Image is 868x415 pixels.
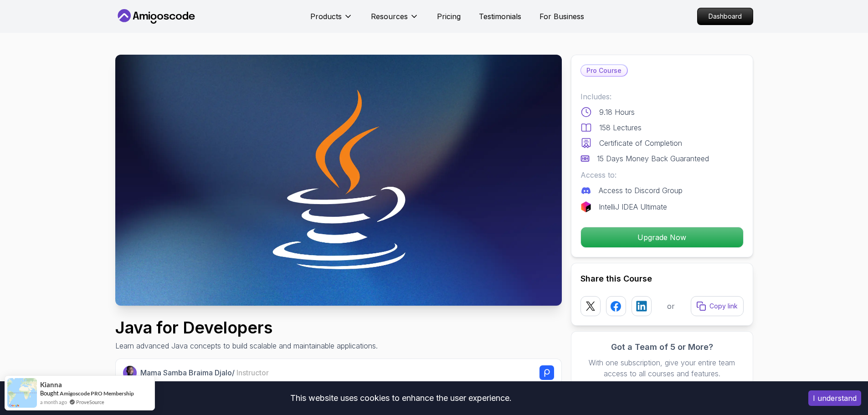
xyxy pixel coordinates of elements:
[691,296,744,316] button: Copy link
[371,11,408,22] p: Resources
[697,8,753,25] a: Dashboard
[580,169,744,180] p: Access to:
[808,390,861,406] button: Accept cookies
[599,107,635,118] p: 9.18 Hours
[830,379,859,406] iframe: chat widget
[599,138,682,149] p: Certificate of Completion
[581,65,627,76] p: Pro Course
[580,201,591,212] img: jetbrains logo
[695,214,859,374] iframe: chat widget
[115,340,378,351] p: Learn advanced Java concepts to build scalable and maintainable applications.
[371,11,419,29] button: Resources
[40,398,67,406] span: a month ago
[580,272,744,285] h2: Share this Course
[40,381,62,389] span: Kianna
[40,389,59,397] span: Bought
[580,91,744,102] p: Includes:
[539,11,584,22] a: For Business
[115,318,378,337] h1: Java for Developers
[7,378,37,408] img: provesource social proof notification image
[437,11,461,22] a: Pricing
[580,357,744,379] p: With one subscription, give your entire team access to all courses and features.
[236,368,269,377] span: Instructor
[310,11,342,22] p: Products
[140,367,269,378] p: Mama Samba Braima Djalo /
[667,301,675,312] p: or
[76,398,104,406] a: ProveSource
[599,201,667,212] p: IntelliJ IDEA Ultimate
[580,227,744,248] button: Upgrade Now
[599,185,683,196] p: Access to Discord Group
[597,153,709,164] p: 15 Days Money Back Guaranteed
[123,366,137,380] img: Nelson Djalo
[580,341,744,354] h3: Got a Team of 5 or More?
[479,11,521,22] a: Testimonials
[310,11,353,29] button: Products
[698,8,753,25] p: Dashboard
[599,122,642,133] p: 158 Lectures
[60,390,134,397] a: Amigoscode PRO Membership
[7,388,795,408] div: This website uses cookies to enhance the user experience.
[581,227,743,247] p: Upgrade Now
[115,55,562,306] img: java-for-developers_thumbnail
